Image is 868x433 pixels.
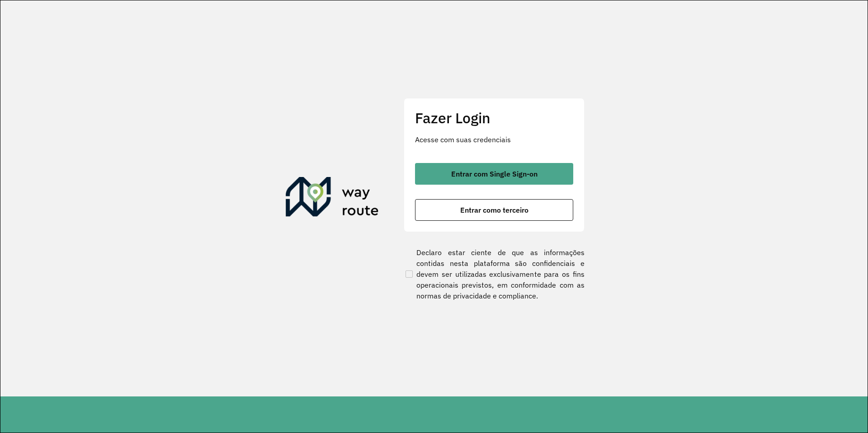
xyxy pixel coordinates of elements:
span: Entrar com Single Sign-on [451,170,538,177]
img: Roteirizador AmbevTech [286,177,379,220]
p: Acesse com suas credenciais [415,134,573,145]
button: button [415,163,573,185]
h2: Fazer Login [415,109,573,126]
label: Declaro estar ciente de que as informações contidas nesta plataforma são confidenciais e devem se... [404,247,585,301]
button: button [415,199,573,221]
span: Entrar como terceiro [460,206,528,214]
